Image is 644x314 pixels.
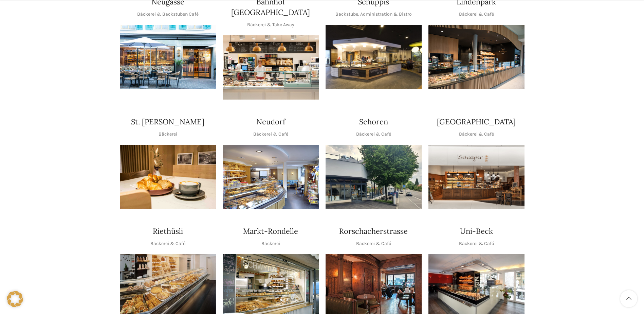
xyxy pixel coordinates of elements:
p: Bäckerei & Café [356,130,391,138]
img: schwyter-23 [120,145,216,209]
h4: Markt-Rondelle [243,226,298,237]
img: Bahnhof St. Gallen [223,35,319,100]
p: Bäckerei & Take Away [247,21,294,29]
div: 1 / 1 [326,145,422,209]
a: Scroll to top button [620,290,637,307]
h4: Uni-Beck [460,226,493,237]
div: 1 / 1 [120,25,216,89]
img: Schwyter-1800x900 [428,145,525,209]
h4: Rorschacherstrasse [339,226,408,237]
div: 1 / 1 [120,145,216,209]
p: Bäckerei & Backstuben Café [137,11,199,18]
p: Bäckerei & Café [356,240,391,247]
p: Bäckerei [261,240,280,247]
img: Neugasse [120,25,216,89]
img: 017-e1571925257345 [428,25,525,89]
div: 1 / 1 [223,145,319,209]
img: 0842cc03-b884-43c1-a0c9-0889ef9087d6 copy [326,145,422,209]
h4: Neudorf [256,117,285,127]
h4: St. [PERSON_NAME] [131,117,204,127]
h4: [GEOGRAPHIC_DATA] [437,117,516,127]
h4: Schoren [359,117,388,127]
p: Backstube, Administration & Bistro [335,11,412,18]
img: 150130-Schwyter-013 [326,25,422,89]
p: Bäckerei & Café [459,240,494,247]
img: Neudorf_1 [223,145,319,209]
div: 1 / 1 [428,25,525,89]
p: Bäckerei [159,130,177,138]
p: Bäckerei & Café [459,130,494,138]
p: Bäckerei & Café [150,240,185,247]
p: Bäckerei & Café [253,130,288,138]
div: 1 / 1 [326,25,422,89]
h4: Riethüsli [153,226,183,237]
p: Bäckerei & Café [459,11,494,18]
div: 1 / 1 [428,145,525,209]
div: 1 / 1 [223,35,319,100]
